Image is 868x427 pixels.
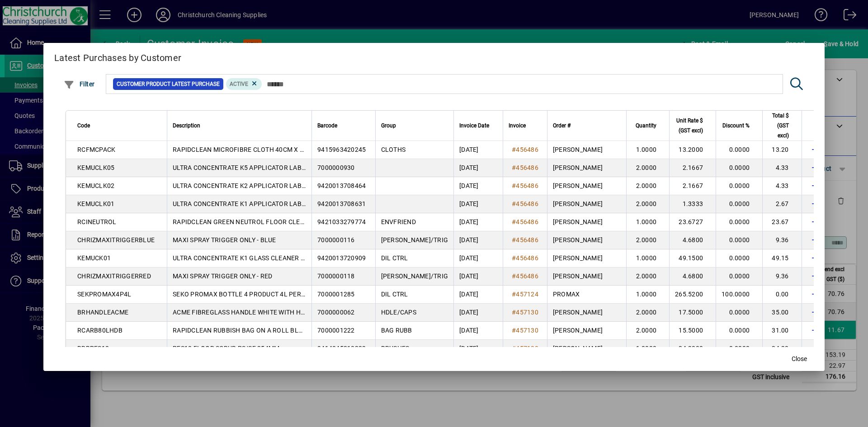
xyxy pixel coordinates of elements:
[792,354,807,364] span: Close
[173,182,326,189] span: ULTRA CONCENTRATE K2 APPLICATOR LABEL ONLY
[547,249,627,267] td: [PERSON_NAME]
[516,291,538,298] span: 457124
[381,272,448,280] span: [PERSON_NAME]/TRIG
[762,340,802,358] td: 24.30
[716,159,762,177] td: 0.0000
[547,340,627,358] td: [PERSON_NAME]
[381,218,416,225] span: ENVFRIEND
[509,121,526,131] span: Invoice
[509,343,542,353] a: #457130
[381,146,406,153] span: CLOTHS
[317,272,355,280] span: 7000000118
[77,309,128,316] span: BRHANDLEACME
[173,345,279,352] span: PFS10 FLOOR SCRUB PS/SF 254MM
[626,177,669,195] td: 2.0000
[173,164,326,171] span: ULTRA CONCENTRATE K5 APPLICATOR LABEL ONLY
[509,199,542,209] a: #456486
[547,177,627,195] td: [PERSON_NAME]
[173,218,325,225] span: RAPIDCLEAN GREEN NEUTROL FLOOR CLEANER 5L
[381,327,412,334] span: BAG RUBB
[77,236,155,244] span: CHRIZMAXITRIGGERBLUE
[317,121,337,131] span: Barcode
[553,121,621,131] div: Order #
[77,121,90,131] span: Code
[716,340,762,358] td: 0.0000
[762,141,802,159] td: 13.20
[509,163,542,173] a: #456486
[381,309,416,316] span: HDLE/CAPS
[453,213,503,231] td: [DATE]
[317,291,355,298] span: 7000001285
[547,267,627,286] td: [PERSON_NAME]
[77,272,151,280] span: CHRIZMAXITRIGGERRED
[762,322,802,340] td: 31.00
[317,327,355,334] span: 7000001222
[77,291,131,298] span: SEKPROMAX4P4L
[626,286,669,304] td: 1.0000
[173,291,362,298] span: SEKO PROMAX BOTTLE 4 PRODUCT 4L PER MINUTE DISPENSER
[675,116,703,136] span: Unit Rate $ (GST excl)
[516,327,538,334] span: 457130
[626,195,669,213] td: 2.0000
[669,322,716,340] td: 15.5000
[317,309,355,316] span: 7000000062
[669,195,716,213] td: 1.3333
[509,271,542,281] a: #456486
[317,236,355,244] span: 7000000116
[669,231,716,249] td: 4.6800
[669,177,716,195] td: 2.1667
[516,272,538,280] span: 456486
[716,286,762,304] td: 100.0000
[512,146,516,153] span: #
[117,80,220,89] span: Customer Product Latest Purchase
[547,286,627,304] td: PROMAX
[626,267,669,286] td: 2.0000
[768,111,789,141] span: Total $ (GST excl)
[459,121,497,131] div: Invoice Date
[509,289,542,299] a: #457124
[626,340,669,358] td: 1.0000
[762,213,802,231] td: 23.67
[512,272,516,280] span: #
[785,351,814,367] button: Close
[762,159,802,177] td: 4.33
[716,304,762,322] td: 0.0000
[317,121,370,131] div: Barcode
[226,78,262,90] mat-chip: Product Activation Status: Active
[626,159,669,177] td: 2.0000
[512,254,516,262] span: #
[173,200,326,207] span: ULTRA CONCENTRATE K1 APPLICATOR LABEL ONLY
[77,254,111,262] span: KEMUCK01
[716,195,762,213] td: 0.0000
[626,231,669,249] td: 2.0000
[669,267,716,286] td: 4.6800
[716,322,762,340] td: 0.0000
[509,307,542,317] a: #457130
[626,213,669,231] td: 1.0000
[509,145,542,155] a: #456486
[547,159,627,177] td: [PERSON_NAME]
[453,304,503,322] td: [DATE]
[547,304,627,322] td: [PERSON_NAME]
[626,141,669,159] td: 1.0000
[453,177,503,195] td: [DATE]
[722,121,750,131] span: Discount %
[762,195,802,213] td: 2.67
[512,182,516,189] span: #
[230,81,248,87] span: Active
[626,304,669,322] td: 2.0000
[516,236,538,244] span: 456486
[509,217,542,227] a: #456486
[516,218,538,225] span: 456486
[509,235,542,245] a: #456486
[547,195,627,213] td: [PERSON_NAME]
[381,345,410,352] span: BRUSHES
[716,213,762,231] td: 0.0000
[722,121,758,131] div: Discount %
[516,164,538,171] span: 456486
[317,164,355,171] span: 7000000930
[768,111,797,141] div: Total $ (GST excl)
[43,43,825,69] h2: Latest Purchases by Customer
[512,327,516,334] span: #
[64,80,95,88] span: Filter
